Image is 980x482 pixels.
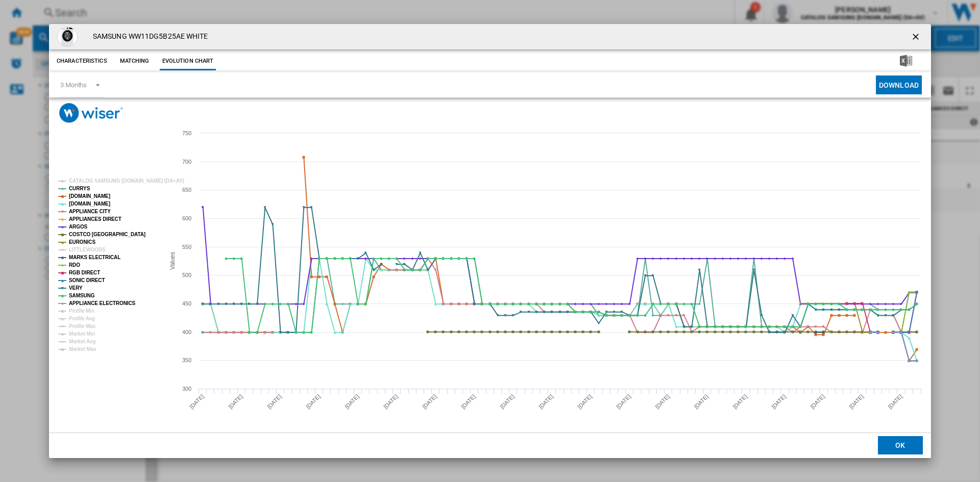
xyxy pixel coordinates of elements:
[876,75,922,94] button: Download
[54,52,110,70] button: Characteristics
[884,52,928,70] button: Download in Excel
[615,393,632,410] tspan: [DATE]
[69,262,80,268] tspan: RDO
[69,239,95,245] tspan: EURONICS
[69,201,110,207] tspan: [DOMAIN_NAME]
[69,346,96,352] tspan: Market Max
[182,329,191,335] tspan: 400
[227,393,244,410] tspan: [DATE]
[382,393,399,410] tspan: [DATE]
[69,247,106,252] tspan: LITTLEWOODS
[693,393,709,410] tspan: [DATE]
[537,393,554,410] tspan: [DATE]
[182,272,191,278] tspan: 500
[421,393,438,410] tspan: [DATE]
[69,293,95,298] tspan: SAMSUNG
[169,252,176,270] tspan: Values
[69,193,110,199] tspan: [DOMAIN_NAME]
[266,393,283,410] tspan: [DATE]
[182,244,191,250] tspan: 550
[654,393,671,410] tspan: [DATE]
[69,339,95,344] tspan: Market Avg
[182,215,191,221] tspan: 600
[182,386,191,392] tspan: 300
[69,209,111,214] tspan: APPLIANCE CITY
[49,24,931,458] md-dialog: Product popup
[182,130,191,136] tspan: 750
[887,393,903,410] tspan: [DATE]
[878,436,923,454] button: OK
[69,255,120,260] tspan: MARKS ELECTRICAL
[911,32,923,44] ng-md-icon: getI18NText('BUTTONS.CLOSE_DIALOG')
[69,285,83,291] tspan: VERY
[59,103,123,123] img: logo_wiser_300x94.png
[69,316,95,321] tspan: Profile Avg
[460,393,477,410] tspan: [DATE]
[182,159,191,165] tspan: 700
[69,308,94,314] tspan: Profile Min
[182,357,191,363] tspan: 350
[900,55,912,67] img: excel-24x24.png
[160,52,216,70] button: Evolution chart
[69,270,100,275] tspan: RGB DIRECT
[69,331,95,337] tspan: Market Min
[188,393,205,410] tspan: [DATE]
[344,393,360,410] tspan: [DATE]
[731,393,748,410] tspan: [DATE]
[770,393,787,410] tspan: [DATE]
[499,393,516,410] tspan: [DATE]
[69,232,145,237] tspan: COSTCO [GEOGRAPHIC_DATA]
[60,81,87,89] div: 3 Months
[576,393,593,410] tspan: [DATE]
[848,393,865,410] tspan: [DATE]
[809,393,826,410] tspan: [DATE]
[305,393,322,410] tspan: [DATE]
[69,178,184,184] tspan: CATALOG SAMSUNG [DOMAIN_NAME] (DA+AV)
[57,27,78,47] img: 10263818
[88,32,208,42] h4: SAMSUNG WW11DG5B25AE WHITE
[182,300,191,307] tspan: 450
[69,323,96,329] tspan: Profile Max
[69,216,121,222] tspan: APPLIANCES DIRECT
[906,27,927,47] button: getI18NText('BUTTONS.CLOSE_DIALOG')
[69,224,88,230] tspan: ARGOS
[69,300,136,306] tspan: APPLIANCE ELECTRONICS
[182,187,191,193] tspan: 650
[112,52,157,70] button: Matching
[69,277,105,283] tspan: SONIC DIRECT
[69,186,90,191] tspan: CURRYS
